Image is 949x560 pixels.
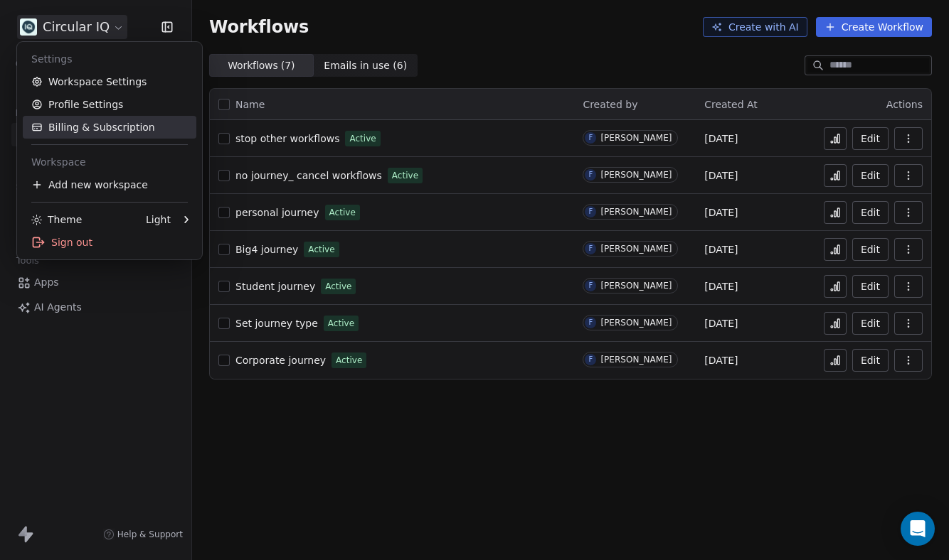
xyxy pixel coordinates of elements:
a: Profile Settings [23,93,196,116]
a: Workspace Settings [23,70,196,93]
div: Sign out [23,231,196,254]
div: Workspace [23,151,196,173]
div: Settings [23,48,196,70]
div: Light [146,212,171,227]
div: Theme [31,212,82,227]
a: Billing & Subscription [23,116,196,139]
div: Add new workspace [23,173,196,196]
